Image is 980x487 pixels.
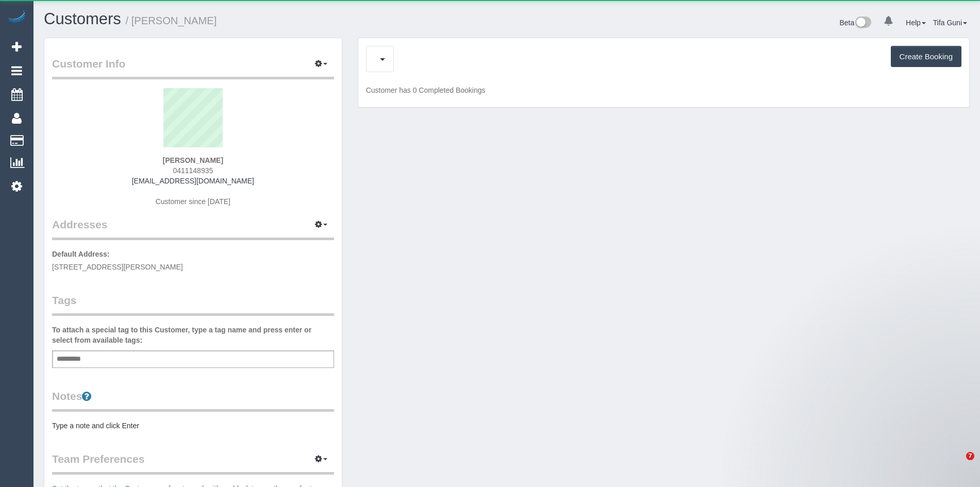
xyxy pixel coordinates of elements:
[906,19,926,27] a: Help
[366,85,961,95] p: Customer has 0 Completed Bookings
[156,197,230,206] span: Customer since [DATE]
[6,10,27,25] img: Automaid Logo
[52,293,334,316] legend: Tags
[132,177,254,185] a: [EMAIL_ADDRESS][DOMAIN_NAME]
[966,452,974,460] span: 7
[891,46,961,68] button: Create Booking
[173,166,213,175] span: 0411148935
[945,452,970,477] iframe: Intercom live chat
[52,421,334,431] pre: Type a note and click Enter
[52,263,183,271] span: [STREET_ADDRESS][PERSON_NAME]
[44,10,121,28] a: Customers
[163,156,223,164] strong: [PERSON_NAME]
[933,19,967,27] a: Tifa Guni
[839,19,871,27] a: Beta
[52,56,334,79] legend: Customer Info
[854,16,871,30] img: New interface
[52,451,334,475] legend: Team Preferences
[52,249,110,259] label: Default Address:
[52,389,334,412] legend: Notes
[126,15,217,26] small: / [PERSON_NAME]
[52,325,334,345] label: To attach a special tag to this Customer, type a tag name and press enter or select from availabl...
